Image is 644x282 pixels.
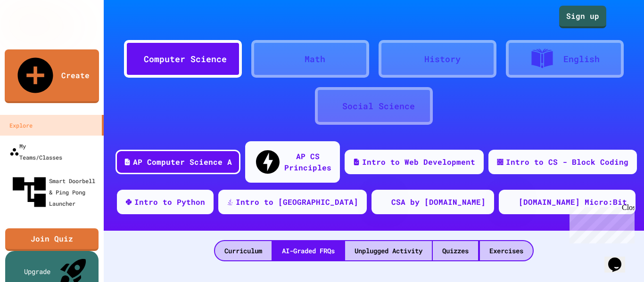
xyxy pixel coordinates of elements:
div: Curriculum [215,241,272,260]
div: Unplugged Activity [345,241,432,260]
a: Sign up [559,6,606,28]
iframe: chat widget [604,244,635,273]
div: My Teams/Classes [9,140,62,163]
div: CSA by [DOMAIN_NAME] [391,196,486,208]
div: Intro to [GEOGRAPHIC_DATA] [236,196,358,208]
a: Join Quiz [5,228,99,251]
img: CODE_logo_RGB.png [507,199,514,205]
div: Upgrade [24,266,50,276]
div: [DOMAIN_NAME] Micro:Bit [519,196,627,208]
div: English [563,53,600,65]
div: Chat with us now!Close [4,4,65,60]
div: Smart Doorbell & Ping Pong Launcher [9,172,100,212]
img: logo-orange.svg [9,9,94,34]
div: AP Computer Science A [133,156,232,168]
iframe: chat widget [566,203,635,243]
div: Math [305,53,325,65]
a: Create [5,49,99,103]
div: AP CS Principles [284,151,331,173]
div: AI-Graded FRQs [272,241,344,260]
div: History [424,53,461,65]
div: Intro to CS - Block Coding [506,156,628,168]
div: Social Science [342,100,415,113]
div: Intro to Web Development [362,156,475,168]
div: Quizzes [433,241,478,260]
div: Computer Science [144,53,227,65]
div: Intro to Python [134,196,205,208]
img: CODE_logo_RGB.png [380,199,387,205]
div: Exercises [480,241,533,260]
div: Explore [9,120,33,131]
